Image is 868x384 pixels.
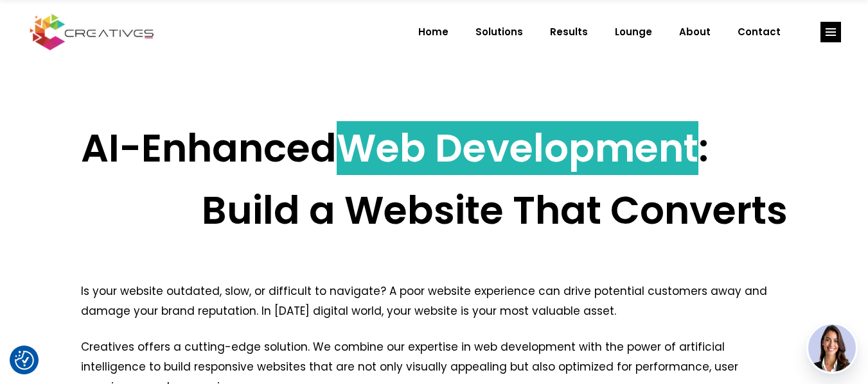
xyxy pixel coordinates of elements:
[550,15,588,49] span: Results
[81,281,788,321] h6: Is your website outdated, slow, or difficult to navigate? A poor website experience can drive pot...
[666,15,724,49] a: About
[81,125,788,171] h2: AI-Enhanced :
[808,324,856,372] img: agent
[462,15,536,49] a: Solutions
[679,15,711,49] span: About
[615,15,652,49] span: Lounge
[475,15,523,49] span: Solutions
[15,351,34,370] button: Consent Preferences
[405,15,462,49] a: Home
[820,22,841,42] a: link
[15,351,34,370] img: Revisit consent button
[81,187,788,233] h2: Build a Website That Converts
[601,15,666,49] a: Lounge
[536,15,601,49] a: Results
[418,15,448,49] span: Home
[337,121,698,175] span: Web Development
[27,12,157,52] img: Creatives
[724,15,794,49] a: Contact
[738,15,781,49] span: Contact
